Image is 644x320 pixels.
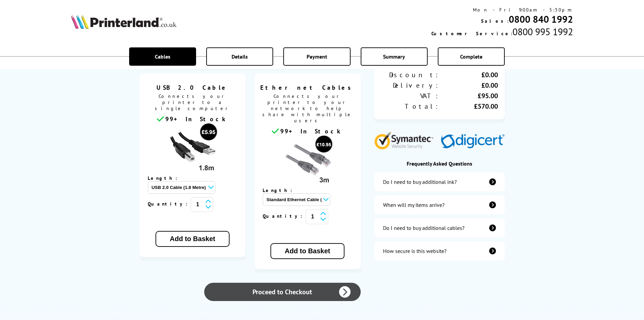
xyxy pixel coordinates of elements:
[374,130,438,149] img: Symantec Website Security
[374,172,505,191] a: additional-ink
[156,231,229,247] button: Add to Basket
[512,25,573,38] span: 0800 995 1992
[381,102,439,111] div: Total:
[383,248,447,254] div: How secure is this website?
[165,115,228,123] span: 99+ In Stock
[148,201,191,207] span: Quantity:
[481,18,509,24] span: Sales:
[431,30,512,37] span: Customer Service:
[441,134,505,149] img: Digicert
[204,283,360,301] a: Proceed to Checkout
[381,91,439,100] div: VAT:
[232,53,248,60] span: Details
[439,91,498,100] div: £95.00
[383,201,445,208] div: When will my items arrive?
[439,81,498,90] div: £0.00
[381,70,439,79] div: Discount:
[71,14,176,29] img: Printerland Logo
[148,175,184,181] span: Length:
[431,7,573,13] div: Mon - Fri 9:00am - 5:30pm
[280,127,343,135] span: 99+ In Stock
[263,213,306,219] span: Quantity:
[260,84,356,91] span: Ethernet Cables
[439,70,498,79] div: £0.00
[258,91,357,127] span: Connects your printer to your network to help share with multiple users
[439,102,498,111] div: £570.00
[270,243,344,259] button: Add to Basket
[307,53,327,60] span: Payment
[167,123,218,174] img: usb cable
[145,84,241,91] span: USB 2.0 Cable
[460,53,482,60] span: Complete
[374,160,505,167] div: Frequently Asked Questions
[143,91,242,115] span: Connects your printer to a single computer
[374,218,505,237] a: additional-cables
[383,225,464,231] div: Do I need to buy additional cables?
[509,13,573,25] a: 0800 840 1992
[383,178,457,185] div: Do I need to buy additional ink?
[263,187,299,193] span: Length:
[155,53,170,60] span: Cables
[374,195,505,214] a: items-arrive
[383,53,405,60] span: Summary
[374,241,505,260] a: secure-website
[282,135,333,186] img: Ethernet cable
[381,81,439,90] div: Delivery:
